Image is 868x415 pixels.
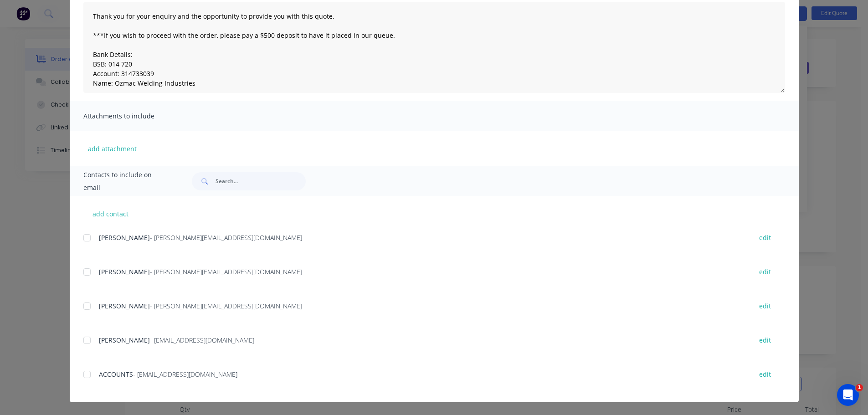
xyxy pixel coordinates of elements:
span: - [EMAIL_ADDRESS][DOMAIN_NAME] [150,336,254,344]
span: [PERSON_NAME] [99,302,150,310]
button: edit [754,300,776,312]
button: add contact [83,207,138,220]
span: [PERSON_NAME] [99,267,150,276]
button: edit [754,368,776,380]
span: [PERSON_NAME] [99,336,150,344]
button: add attachment [83,142,141,155]
span: - [EMAIL_ADDRESS][DOMAIN_NAME] [133,370,237,379]
span: - [PERSON_NAME][EMAIL_ADDRESS][DOMAIN_NAME] [150,267,302,276]
span: 1 [856,384,863,391]
span: - [PERSON_NAME][EMAIL_ADDRESS][DOMAIN_NAME] [150,302,302,310]
span: ACCOUNTS [99,370,133,379]
button: edit [754,266,776,278]
textarea: Thank you for your enquiry and the opportunity to provide you with this quote. ***If you wish to ... [83,2,785,93]
button: edit [754,231,776,244]
button: edit [754,334,776,346]
span: - [PERSON_NAME][EMAIL_ADDRESS][DOMAIN_NAME] [150,233,302,242]
input: Search... [216,172,306,190]
span: Contacts to include on email [83,169,169,194]
iframe: Intercom live chat [837,384,859,406]
span: [PERSON_NAME] [99,233,150,242]
span: Attachments to include [83,110,184,123]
